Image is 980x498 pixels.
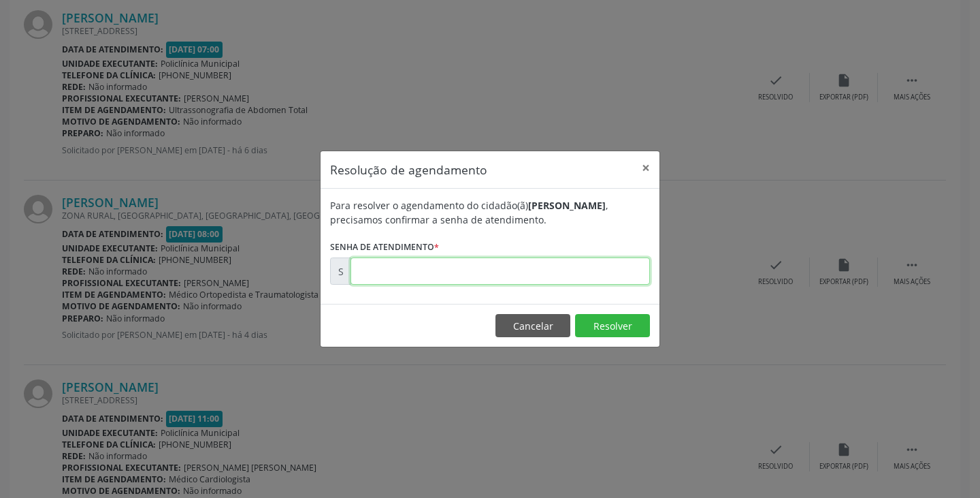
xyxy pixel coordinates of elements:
button: Close [632,151,659,185]
b: [PERSON_NAME] [528,199,606,212]
div: S [330,258,351,285]
button: Cancelar [495,314,570,337]
label: Senha de atendimento [330,236,439,258]
button: Resolver [575,314,650,337]
h5: Resolução de agendamento [330,161,487,178]
div: Para resolver o agendamento do cidadão(ã) , precisamos confirmar a senha de atendimento. [330,198,650,227]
